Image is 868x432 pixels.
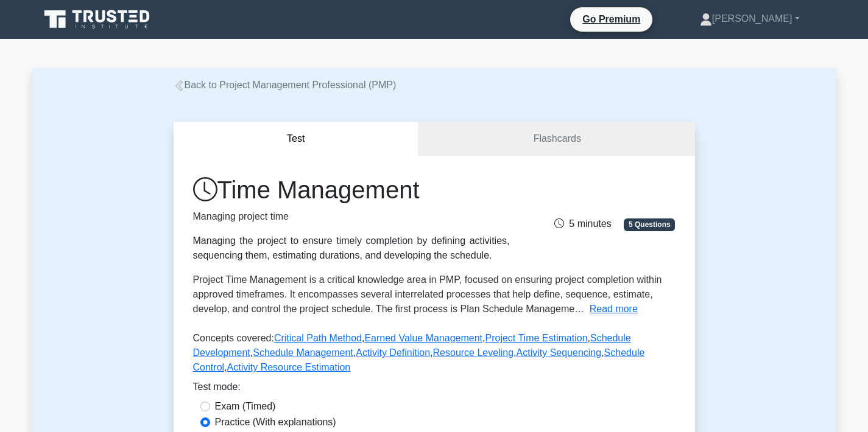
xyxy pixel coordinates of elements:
[215,415,336,430] label: Practice (With explanations)
[193,234,510,263] div: Managing the project to ensure timely completion by defining activities, sequencing them, estimat...
[590,302,638,316] button: Read more
[554,218,611,229] span: 5 minutes
[193,175,510,204] h1: Time Management
[174,122,420,156] button: Test
[433,347,514,358] a: Resource Leveling
[517,347,602,358] a: Activity Sequencing
[193,274,662,314] span: Project Time Management is a critical knowledge area in PMP, focused on ensuring project completi...
[193,331,676,380] p: Concepts covered: , , , , , , , , ,
[274,333,362,343] a: Critical Path Method
[671,7,829,31] a: [PERSON_NAME]
[419,122,694,156] a: Flashcards
[485,333,587,343] a: Project Time Estimation
[193,209,510,224] p: Managing project time
[215,399,276,414] label: Exam (Timed)
[193,380,676,399] div: Test mode:
[356,347,430,358] a: Activity Definition
[575,12,647,27] a: Go Premium
[193,333,631,358] a: Schedule Development
[227,362,351,372] a: Activity Resource Estimation
[624,218,675,231] span: 5 Questions
[364,333,482,343] a: Earned Value Management
[174,80,397,90] a: Back to Project Management Professional (PMP)
[253,347,353,358] a: Schedule Management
